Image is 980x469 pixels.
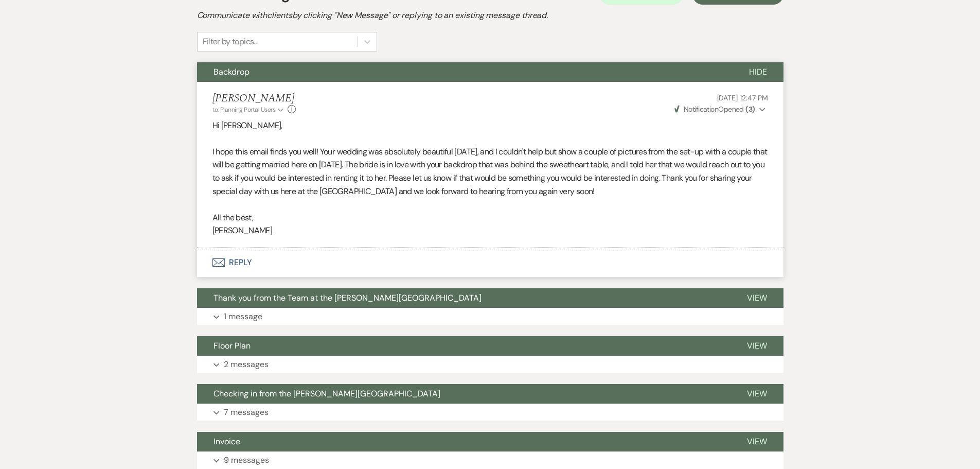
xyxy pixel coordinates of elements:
button: 1 message [197,308,783,325]
button: Thank you from the Team at the [PERSON_NAME][GEOGRAPHIC_DATA] [197,288,730,308]
button: View [730,288,783,308]
button: Reply [197,248,783,277]
span: Floor Plan [213,340,251,351]
p: I hope this email finds you well! Your wedding was absolutely beautiful [DATE], and I couldn't he... [212,145,768,198]
button: View [730,336,783,356]
div: Filter by topics... [203,36,258,48]
button: Checking in from the [PERSON_NAME][GEOGRAPHIC_DATA] [197,384,730,404]
span: View [747,340,767,351]
span: Backdrop [213,66,250,77]
button: Backdrop [197,62,733,82]
p: Hi [PERSON_NAME], [212,119,768,132]
span: Notification [684,105,718,114]
p: 7 messages [224,406,269,419]
p: [PERSON_NAME] [212,224,768,237]
span: [DATE] 12:47 PM [717,93,768,102]
span: Checking in from the [PERSON_NAME][GEOGRAPHIC_DATA] [213,388,440,399]
span: Hide [749,66,767,77]
button: Hide [733,62,783,82]
button: 9 messages [197,451,783,469]
span: View [747,292,767,303]
button: 7 messages [197,404,783,421]
span: Opened [674,105,755,114]
strong: ( 3 ) [745,105,755,114]
span: View [747,436,767,447]
button: View [730,432,783,451]
button: Invoice [197,432,730,451]
h2: Communicate with clients by clicking "New Message" or replying to an existing message thread. [197,9,783,22]
p: 2 messages [224,358,269,371]
p: 1 message [224,310,262,323]
p: 9 messages [224,454,269,467]
button: to: Planning Portal Users [212,105,286,114]
button: 2 messages [197,356,783,373]
span: Thank you from the Team at the [PERSON_NAME][GEOGRAPHIC_DATA] [213,292,482,303]
p: All the best, [212,211,768,224]
h5: [PERSON_NAME] [212,92,296,105]
button: NotificationOpened (3) [673,104,768,115]
button: Floor Plan [197,336,730,356]
span: Invoice [213,436,240,447]
span: to: Planning Portal Users [212,106,276,114]
span: View [747,388,767,399]
button: View [730,384,783,404]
